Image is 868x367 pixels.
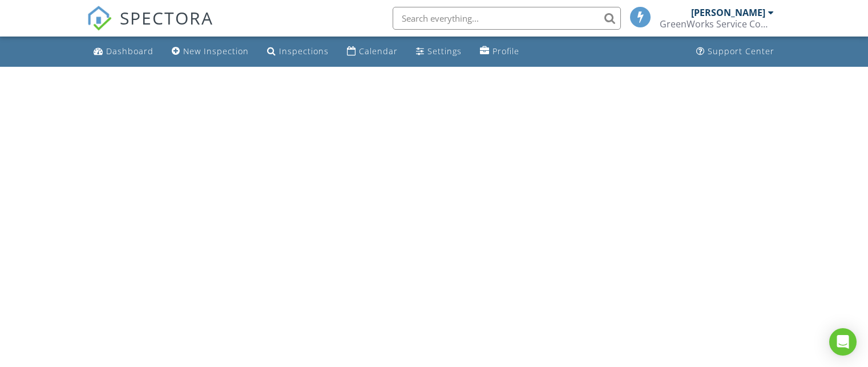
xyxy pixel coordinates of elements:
div: Inspections [279,46,329,57]
div: Support Center [708,46,774,57]
div: Calendar [359,46,398,57]
div: [PERSON_NAME] [691,7,765,18]
a: Inspections [263,41,333,62]
a: Profile [475,41,524,62]
div: GreenWorks Service Company [660,18,774,30]
input: Search everything... [393,7,621,30]
div: Profile [492,46,519,57]
div: Open Intercom Messenger [829,328,857,356]
div: New Inspection [183,46,249,57]
span: SPECTORA [120,6,213,30]
a: Calendar [342,41,402,62]
a: New Inspection [167,41,253,62]
div: Dashboard [106,46,154,57]
div: Settings [427,46,462,57]
img: The Best Home Inspection Software - Spectora [87,6,112,31]
a: SPECTORA [87,15,213,39]
a: Dashboard [89,41,158,62]
a: Support Center [692,41,779,62]
a: Settings [411,41,466,62]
